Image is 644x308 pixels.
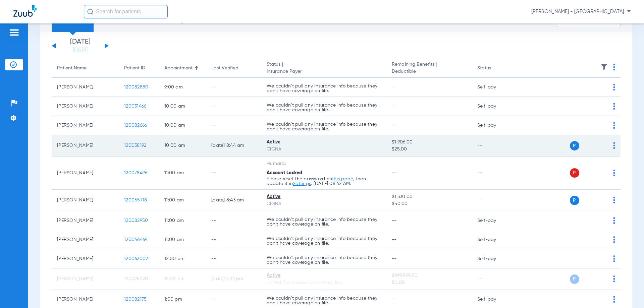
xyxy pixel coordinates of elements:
[392,104,397,109] span: --
[392,218,397,223] span: --
[531,8,631,15] span: [PERSON_NAME] - [GEOGRAPHIC_DATA]
[613,122,615,129] img: group-dot-blue.svg
[472,211,517,230] td: Self-pay
[392,272,466,279] span: $999,999.00
[613,170,615,176] img: group-dot-blue.svg
[392,123,397,128] span: --
[267,139,381,146] div: Active
[392,237,397,242] span: --
[52,249,119,268] td: [PERSON_NAME]
[57,65,87,72] div: Patient Name
[124,256,148,261] span: 120062002
[392,256,397,261] span: --
[52,268,119,290] td: [PERSON_NAME]
[267,200,381,207] div: CIGNA
[267,236,381,246] p: We couldn’t pull any insurance info because they don’t have coverage on file.
[124,171,147,175] span: 120078496
[570,168,579,178] span: P
[392,68,466,75] span: Deductible
[267,193,381,200] div: Active
[267,279,381,286] div: United Concordia Companies, Inc.
[613,64,615,70] img: group-dot-blue.svg
[124,276,148,281] span: 120026020
[472,135,517,157] td: --
[159,268,206,290] td: 12:00 PM
[472,97,517,116] td: Self-pay
[267,84,381,93] p: We couldn’t pull any insurance info because they don’t have coverage on file.
[60,47,100,53] a: [DATE]
[392,297,397,302] span: --
[472,116,517,135] td: Self-pay
[124,143,146,148] span: 120038192
[610,276,644,308] div: Chat Widget
[124,65,154,72] div: Patient ID
[52,135,119,157] td: [PERSON_NAME]
[472,157,517,190] td: --
[159,78,206,97] td: 9:00 AM
[613,103,615,110] img: group-dot-blue.svg
[386,59,472,78] th: Remaining Benefits |
[124,85,148,89] span: 120082880
[124,65,145,72] div: Patient ID
[392,146,466,153] span: $25.00
[332,177,353,181] a: this page
[159,116,206,135] td: 10:00 AM
[267,146,381,153] div: CIGNA
[52,230,119,249] td: [PERSON_NAME]
[206,230,261,249] td: --
[159,157,206,190] td: 11:00 AM
[613,197,615,203] img: group-dot-blue.svg
[206,190,261,211] td: [DATE] 8:43 AM
[392,171,397,175] span: --
[124,237,147,242] span: 120046469
[211,65,256,72] div: Last Verified
[159,190,206,211] td: 11:00 AM
[211,65,238,72] div: Last Verified
[267,255,381,265] p: We couldn’t pull any insurance info because they don’t have coverage on file.
[124,198,147,202] span: 120055718
[613,275,615,282] img: group-dot-blue.svg
[206,78,261,97] td: --
[52,97,119,116] td: [PERSON_NAME]
[124,123,147,128] span: 120082666
[206,249,261,268] td: --
[206,157,261,190] td: --
[124,297,147,302] span: 120082175
[267,103,381,112] p: We couldn’t pull any insurance info because they don’t have coverage on file.
[57,65,113,72] div: Patient Name
[159,230,206,249] td: 11:00 AM
[570,141,579,150] span: P
[159,135,206,157] td: 10:00 AM
[601,64,607,70] img: filter.svg
[392,193,466,200] span: $1,330.00
[206,135,261,157] td: [DATE] 8:44 AM
[206,268,261,290] td: [DATE] 7:32 PM
[392,200,466,207] span: $50.00
[267,68,381,75] span: Insurance Payer
[52,211,119,230] td: [PERSON_NAME]
[267,217,381,227] p: We couldn’t pull any insurance info because they don’t have coverage on file.
[613,217,615,224] img: group-dot-blue.svg
[124,104,146,109] span: 120031466
[267,272,381,279] div: Active
[472,268,517,290] td: --
[472,78,517,97] td: Self-pay
[570,274,579,284] span: P
[267,160,381,167] div: Humana
[159,97,206,116] td: 10:00 AM
[613,84,615,90] img: group-dot-blue.svg
[159,249,206,268] td: 12:00 PM
[206,211,261,230] td: --
[613,236,615,243] img: group-dot-blue.svg
[261,59,386,78] th: Status |
[267,122,381,131] p: We couldn’t pull any insurance info because they don’t have coverage on file.
[392,85,397,89] span: --
[87,9,93,15] img: Search Icon
[52,116,119,135] td: [PERSON_NAME]
[9,28,19,37] img: hamburger-icon
[13,5,37,17] img: Zuub Logo
[164,65,193,72] div: Appointment
[570,196,579,205] span: P
[124,218,148,223] span: 120082950
[159,211,206,230] td: 11:00 AM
